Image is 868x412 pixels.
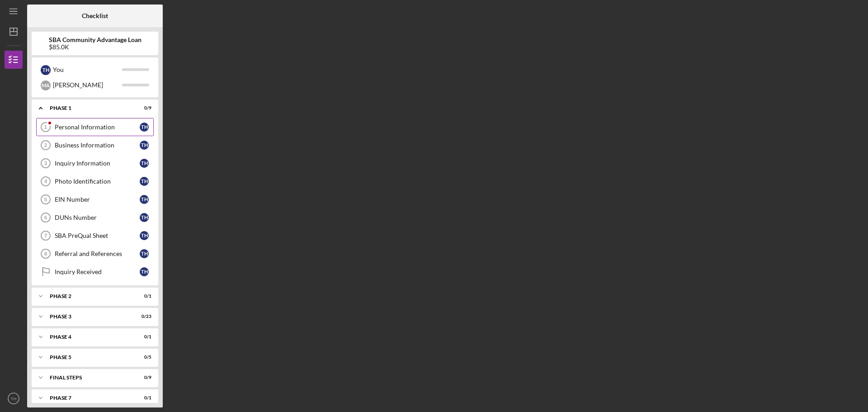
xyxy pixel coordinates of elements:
[36,136,154,154] a: 2Business InformationTH
[135,334,151,340] div: 0 / 1
[36,154,154,172] a: 3Inquiry InformationTH
[135,375,151,380] div: 0 / 9
[140,141,149,150] div: T H
[82,12,108,19] b: Checklist
[44,215,47,220] tspan: 6
[44,197,47,202] tspan: 5
[50,355,129,360] div: Phase 5
[36,190,154,208] a: 5EIN NumberTH
[135,355,151,360] div: 0 / 5
[55,250,140,257] div: Referral and References
[140,177,149,186] div: T H
[50,395,129,401] div: Phase 7
[55,232,140,239] div: SBA PreQual Sheet
[36,245,154,263] a: 8Referral and ReferencesTH
[11,396,17,401] text: TH
[140,249,149,258] div: T H
[36,208,154,227] a: 6DUNs NumberTH
[140,267,149,276] div: T H
[50,314,129,319] div: Phase 3
[41,65,51,75] div: T H
[140,213,149,222] div: T H
[50,105,129,111] div: Phase 1
[53,62,122,77] div: You
[140,123,149,132] div: T H
[55,196,140,203] div: EIN Number
[55,142,140,149] div: Business Information
[50,334,129,340] div: Phase 4
[55,214,140,221] div: DUNs Number
[36,227,154,245] a: 7SBA PreQual SheetTH
[36,263,154,281] a: Inquiry ReceivedTH
[41,81,51,90] div: M A
[55,178,140,185] div: Photo Identification
[50,294,129,299] div: Phase 2
[36,118,154,136] a: 1Personal InformationTH
[44,179,47,184] tspan: 4
[140,159,149,168] div: T H
[55,268,140,275] div: Inquiry Received
[55,123,140,131] div: Personal Information
[135,395,151,401] div: 0 / 1
[140,231,149,240] div: T H
[44,233,47,238] tspan: 7
[36,172,154,190] a: 4Photo IdentificationTH
[135,314,151,319] div: 0 / 23
[53,77,122,93] div: [PERSON_NAME]
[49,43,142,51] div: $85.0K
[5,389,23,407] button: TH
[44,161,47,166] tspan: 3
[44,124,47,130] tspan: 1
[135,105,151,111] div: 0 / 9
[140,195,149,204] div: T H
[50,375,129,380] div: FINAL STEPS
[49,36,142,43] b: SBA Community Advantage Loan
[55,160,140,167] div: Inquiry Information
[44,142,47,148] tspan: 2
[44,251,47,256] tspan: 8
[135,294,151,299] div: 0 / 1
